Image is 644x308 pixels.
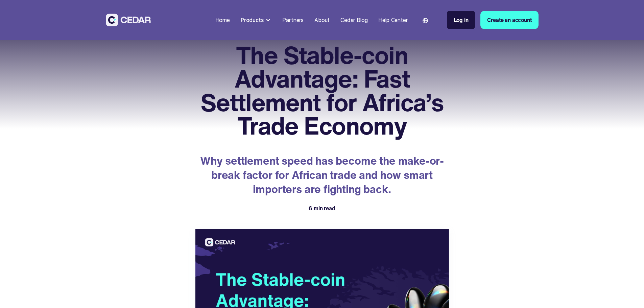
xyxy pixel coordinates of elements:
div: Home [215,16,230,24]
img: world icon [423,18,428,23]
a: Help Center [376,13,410,27]
a: Home [213,13,233,27]
a: Partners [280,13,306,27]
a: Cedar Blog [338,13,370,27]
div: 6 min read [309,204,335,212]
div: Log in [454,16,469,24]
div: Cedar Blog [340,16,367,24]
div: Help Center [378,16,407,24]
div: Products [238,13,275,27]
div: Products [241,16,264,24]
a: About [312,13,332,27]
h1: The Stable-coin Advantage: Fast Settlement for Africa’s Trade Economy [195,43,449,138]
a: Create an account [480,11,538,29]
div: Partners [282,16,304,24]
div: About [314,16,330,24]
p: Why settlement speed has become the make-or-break factor for African trade and how smart importer... [195,154,449,196]
a: Log in [447,11,475,29]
